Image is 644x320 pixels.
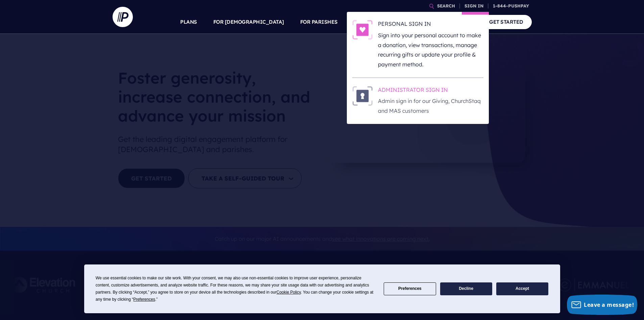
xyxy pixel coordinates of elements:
[180,10,197,34] a: PLANS
[300,10,338,34] a: FOR PARISHES
[352,20,373,40] img: PERSONAL SIGN IN - Illustration
[213,10,284,34] a: FOR [DEMOGRAPHIC_DATA]
[400,10,424,34] a: EXPLORE
[378,20,483,30] h6: PERSONAL SIGN IN
[496,282,548,296] button: Accept
[277,290,301,295] span: Cookie Policy
[378,96,483,116] p: Admin sign in for our Giving, ChurchStaq and MAS customers
[352,86,373,106] img: ADMINISTRATOR SIGN IN - Illustration
[84,264,560,313] div: Cookie Consent Prompt
[481,15,532,29] a: GET STARTED
[440,282,492,296] button: Decline
[378,30,483,69] p: Sign into your personal account to make a donation, view transactions, manage recurring gifts or ...
[440,10,465,34] a: COMPANY
[378,86,483,96] h6: ADMINISTRATOR SIGN IN
[584,301,634,308] span: Leave a message!
[384,282,436,296] button: Preferences
[354,10,384,34] a: SOLUTIONS
[352,20,483,69] a: PERSONAL SIGN IN - Illustration PERSONAL SIGN IN Sign into your personal account to make a donati...
[133,297,155,302] span: Preferences
[567,295,637,315] button: Leave a message!
[352,86,483,116] a: ADMINISTRATOR SIGN IN - Illustration ADMINISTRATOR SIGN IN Admin sign in for our Giving, ChurchSt...
[96,275,376,303] div: We use essential cookies to make our site work. With your consent, we may also use non-essential ...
